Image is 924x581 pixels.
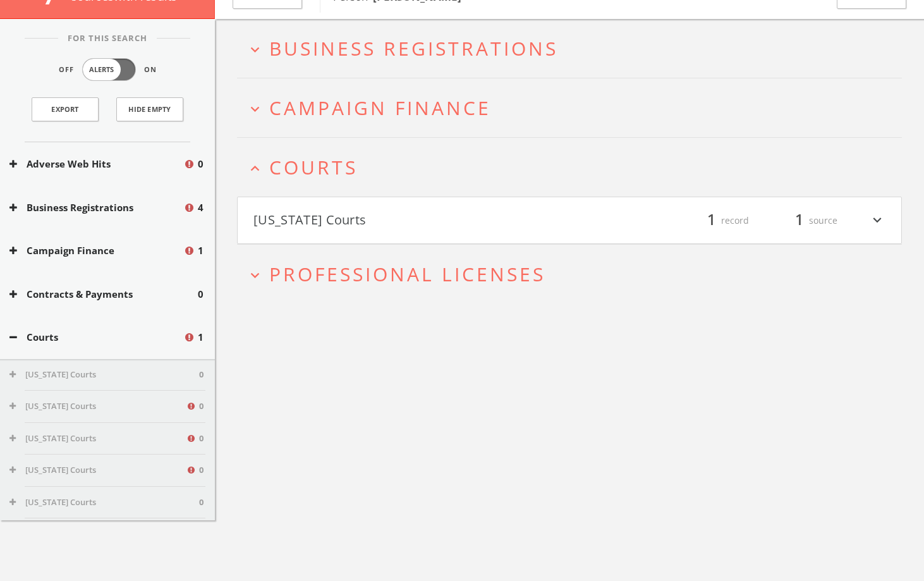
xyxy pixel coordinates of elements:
[59,64,74,75] span: Off
[9,496,199,509] button: [US_STATE] Courts
[246,160,264,177] i: expand_less
[253,210,569,231] button: [US_STATE] Courts
[269,35,558,61] span: Business Registrations
[9,200,183,215] button: Business Registrations
[673,210,749,231] div: record
[789,209,809,231] span: 1
[9,400,186,413] button: [US_STATE] Courts
[9,157,183,171] button: Adverse Web Hits
[198,157,204,171] span: 0
[246,41,264,58] i: expand_more
[869,210,885,231] i: expand_more
[198,287,204,302] span: 0
[269,261,545,287] span: Professional Licenses
[246,97,902,118] button: expand_moreCampaign Finance
[9,369,199,381] button: [US_STATE] Courts
[9,243,183,258] button: Campaign Finance
[199,464,204,477] span: 0
[9,432,186,445] button: [US_STATE] Courts
[9,464,186,477] button: [US_STATE] Courts
[246,267,264,284] i: expand_more
[199,432,204,445] span: 0
[246,38,902,59] button: expand_moreBusiness Registrations
[702,209,721,231] span: 1
[246,264,902,284] button: expand_moreProfessional Licenses
[9,330,183,345] button: Courts
[198,200,204,215] span: 4
[269,95,491,121] span: Campaign Finance
[762,210,837,231] div: source
[246,101,264,118] i: expand_more
[198,330,204,345] span: 1
[144,64,157,75] span: On
[199,496,204,509] span: 0
[269,154,358,180] span: Courts
[32,97,99,121] a: Export
[199,400,204,413] span: 0
[9,287,198,302] button: Contracts & Payments
[58,32,157,45] span: For This Search
[198,243,204,258] span: 1
[246,157,902,178] button: expand_lessCourts
[199,369,204,381] span: 0
[116,97,183,121] button: Hide Empty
